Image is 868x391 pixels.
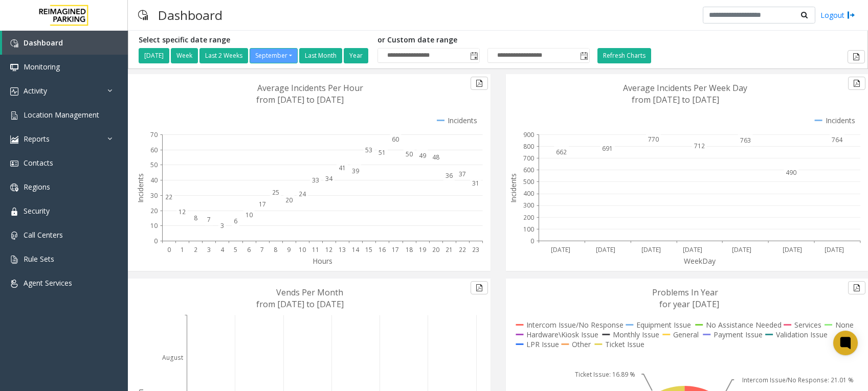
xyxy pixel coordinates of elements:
[446,171,453,180] text: 36
[299,245,306,254] text: 10
[2,31,128,55] a: Dashboard
[523,225,534,234] text: 100
[287,245,291,254] text: 9
[150,176,158,185] text: 40
[150,206,158,215] text: 20
[207,245,211,254] text: 3
[150,191,158,200] text: 30
[523,201,534,210] text: 300
[392,245,399,254] text: 17
[432,245,439,254] text: 20
[530,237,534,245] text: 0
[150,221,158,230] text: 10
[313,256,332,266] text: Hours
[207,215,211,224] text: 7
[150,160,158,169] text: 50
[139,36,370,44] h5: Select specific date range
[523,154,534,163] text: 700
[379,148,386,157] text: 51
[150,130,158,139] text: 70
[312,245,319,254] text: 11
[10,135,18,144] img: 'icon'
[786,168,796,177] text: 490
[468,49,479,63] span: Toggle popup
[432,153,439,162] text: 48
[150,146,158,154] text: 60
[260,245,264,254] text: 7
[220,221,224,230] text: 3
[377,36,590,44] h5: or Custom date range
[24,182,50,192] span: Regions
[740,136,750,145] text: 763
[171,48,198,63] button: Week
[136,173,145,203] text: Incidents
[406,150,413,158] text: 50
[847,10,855,20] img: logout
[339,245,346,254] text: 13
[167,245,171,254] text: 0
[24,62,60,72] span: Monitoring
[344,48,368,63] button: Year
[24,38,63,48] span: Dashboard
[523,130,534,139] text: 900
[848,50,865,63] button: Export to pdf
[602,144,613,153] text: 691
[352,167,359,175] text: 39
[379,245,386,254] text: 16
[652,287,718,298] text: Problems In Year
[274,245,277,254] text: 8
[256,298,344,310] text: from [DATE] to [DATE]
[472,179,479,188] text: 31
[574,370,635,379] text: Ticket Issue: 16.89 %
[742,376,854,384] text: Intercom Issue/No Response: 21.01 %
[365,146,372,154] text: 53
[299,190,306,198] text: 24
[325,174,333,183] text: 34
[825,245,844,254] text: [DATE]
[352,245,360,254] text: 14
[556,148,567,156] text: 662
[139,48,169,63] button: [DATE]
[683,245,702,254] text: [DATE]
[365,245,372,254] text: 15
[24,158,53,168] span: Contacts
[596,245,615,254] text: [DATE]
[24,206,50,216] span: Security
[832,135,843,144] text: 764
[234,245,237,254] text: 5
[220,245,225,254] text: 4
[153,3,228,28] h3: Dashboard
[551,245,570,254] text: [DATE]
[783,245,802,254] text: [DATE]
[247,245,251,254] text: 6
[459,170,466,178] text: 37
[578,49,589,63] span: Toggle popup
[194,214,197,222] text: 8
[165,193,172,201] text: 22
[820,10,855,20] a: Logout
[10,232,18,240] img: 'icon'
[392,135,399,144] text: 60
[259,200,266,209] text: 17
[24,254,54,264] span: Rule Sets
[419,245,426,254] text: 19
[24,230,63,240] span: Call Centers
[406,245,413,254] text: 18
[523,166,534,174] text: 600
[272,188,279,197] text: 25
[299,48,342,63] button: Last Month
[162,353,183,362] text: August
[181,245,184,254] text: 1
[10,256,18,264] img: 'icon'
[459,245,466,254] text: 22
[325,245,332,254] text: 12
[250,48,298,63] button: September
[10,280,18,288] img: 'icon'
[276,287,343,298] text: Vends Per Month
[257,82,363,94] text: Average Incidents Per Hour
[10,87,18,96] img: 'icon'
[641,245,661,254] text: [DATE]
[523,177,534,186] text: 500
[24,110,99,120] span: Location Management
[523,213,534,222] text: 200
